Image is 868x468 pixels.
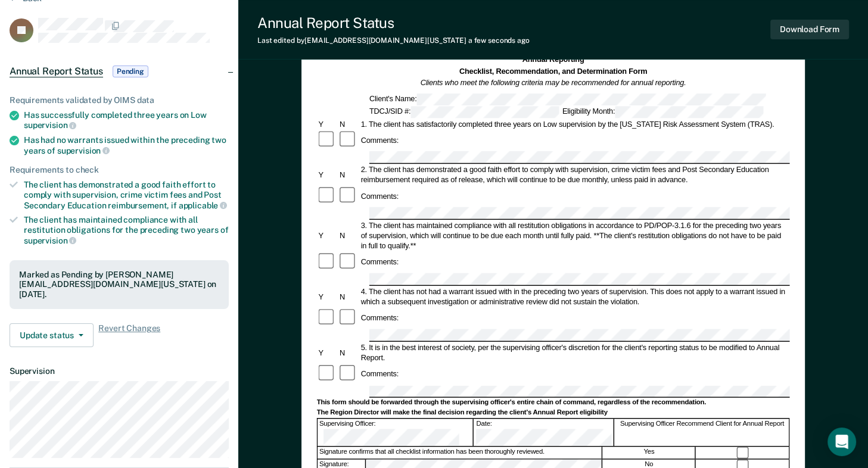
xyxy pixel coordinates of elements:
[359,191,400,201] div: Comments:
[420,79,686,87] em: Clients who meet the following criteria may be recommended for annual reporting.
[368,106,561,118] div: TDCJ/SID #:
[316,408,789,417] div: The Region Director will make the final decision regarding the client's Annual Report eligibility
[316,292,338,302] div: Y
[10,323,94,347] button: Update status
[10,65,103,77] span: Annual Report Status
[359,286,789,307] div: 4. The client has not had a warrant issued with in the preceding two years of supervision. This d...
[316,399,789,408] div: This form should be forwarded through the supervising officer's entire chain of command, regardle...
[24,110,229,130] div: Has successfully completed three years on Low
[359,135,400,145] div: Comments:
[359,220,789,251] div: 3. The client has maintained compliance with all restitution obligations in accordance to PD/POP-...
[561,106,765,118] div: Eligibility Month:
[359,313,400,323] div: Comments:
[318,447,602,458] div: Signature confirms that all checklist information has been thoroughly reviewed.
[338,118,359,129] div: N
[359,369,400,379] div: Comments:
[316,348,338,358] div: Y
[57,146,110,155] span: supervision
[316,230,338,241] div: Y
[257,14,530,32] div: Annual Report Status
[522,55,584,64] strong: Annual Reporting
[359,257,400,267] div: Comments:
[24,215,229,245] div: The client has maintained compliance with all restitution obligations for the preceding two years of
[179,201,227,210] span: applicable
[459,67,646,75] strong: Checklist, Recommendation, and Determination Form
[24,236,76,245] span: supervision
[770,20,849,39] button: Download Form
[318,419,474,445] div: Supervising Officer:
[113,65,148,77] span: Pending
[24,120,76,130] span: supervision
[474,419,614,445] div: Date:
[19,270,219,299] div: Marked as Pending by [PERSON_NAME][EMAIL_ADDRESS][DOMAIN_NAME][US_STATE] on [DATE].
[338,348,359,358] div: N
[359,118,789,129] div: 1. The client has satisfactorily completed three years on Low supervision by the [US_STATE] Risk ...
[98,323,160,347] span: Revert Changes
[468,36,530,45] span: a few seconds ago
[257,36,530,45] div: Last edited by [EMAIL_ADDRESS][DOMAIN_NAME][US_STATE]
[338,230,359,241] div: N
[827,428,856,456] div: Open Intercom Messenger
[338,170,359,180] div: N
[359,164,789,185] div: 2. The client has demonstrated a good faith effort to comply with supervision, crime victim fees ...
[338,292,359,302] div: N
[10,95,229,105] div: Requirements validated by OIMS data
[24,180,229,210] div: The client has demonstrated a good faith effort to comply with supervision, crime victim fees and...
[615,419,789,445] div: Supervising Officer Recommend Client for Annual Report
[10,165,229,175] div: Requirements to check
[24,135,229,155] div: Has had no warrants issued within the preceding two years of
[359,343,789,363] div: 5. It is in the best interest of society, per the supervising officer's discretion for the client...
[316,118,338,129] div: Y
[603,447,696,458] div: Yes
[316,170,338,180] div: Y
[368,93,767,105] div: Client's Name:
[10,366,229,376] dt: Supervision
